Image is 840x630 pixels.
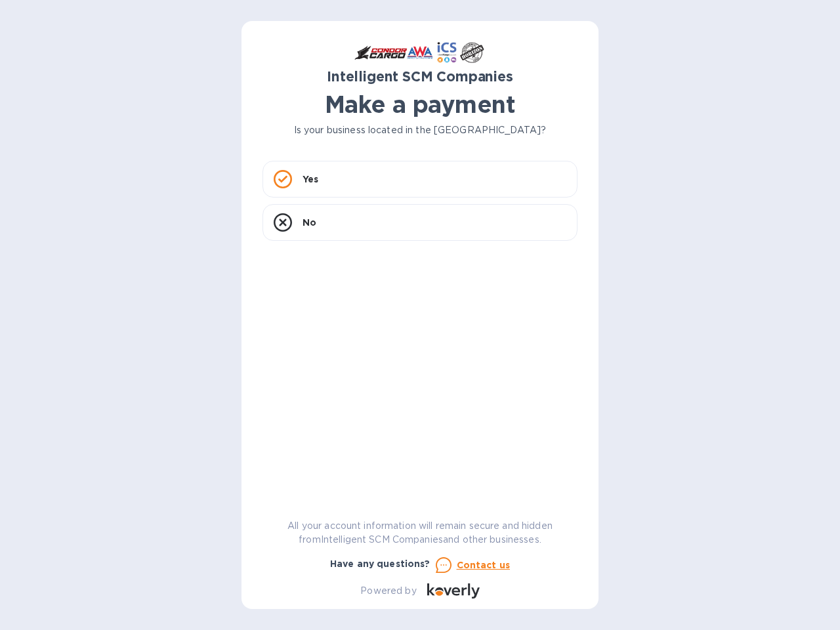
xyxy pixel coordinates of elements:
h1: Make a payment [262,91,577,118]
p: All your account information will remain secure and hidden from Intelligent SCM Companies and oth... [262,519,577,547]
p: Is your business located in the [GEOGRAPHIC_DATA]? [262,123,577,137]
b: Intelligent SCM Companies [327,68,513,85]
p: No [303,216,316,229]
u: Contact us [457,560,511,570]
p: Yes [303,173,318,186]
p: Powered by [360,584,416,598]
b: Have any questions? [330,558,430,569]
